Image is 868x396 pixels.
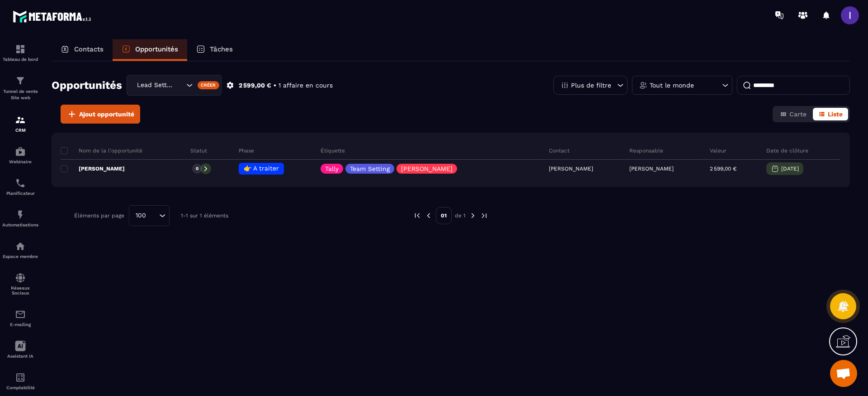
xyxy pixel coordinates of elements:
[710,147,726,154] p: Valeur
[52,76,122,94] h2: Opportunités
[2,334,38,365] a: Assistant IA
[198,81,220,89] div: Créer
[15,115,26,125] img: formation
[196,166,198,172] p: 0
[469,212,477,220] img: next
[2,69,38,108] a: formationformationTunnel de vente Site web
[2,191,38,196] p: Planificateur
[813,108,848,120] button: Liste
[244,165,279,172] span: 👉 A traiter
[210,45,233,53] p: Tâches
[413,212,421,220] img: prev
[2,203,38,234] a: automationsautomationsAutomatisations
[549,147,570,154] p: Contact
[74,212,124,219] p: Éléments par page
[2,171,38,203] a: schedulerschedulerPlanificateur
[127,75,222,96] div: Search for option
[175,80,184,90] input: Search for option
[455,212,466,219] p: de 1
[2,159,38,164] p: Webinaire
[2,385,38,390] p: Comptabilité
[132,211,149,221] span: 100
[571,82,611,88] p: Plus de filtre
[350,166,390,172] p: Team Setting
[15,272,26,283] img: social-network
[710,166,736,172] p: 2 599,00 €
[436,207,452,224] p: 01
[2,302,38,334] a: emailemailE-mailing
[187,39,242,61] a: Tâches
[15,241,26,252] img: automations
[2,266,38,302] a: social-networksocial-networkRéseaux Sociaux
[15,309,26,320] img: email
[239,147,254,154] p: Phase
[828,111,843,118] span: Liste
[325,166,339,172] p: Tally
[2,222,38,227] p: Automatisations
[15,146,26,157] img: automations
[15,75,26,86] img: formation
[774,108,812,120] button: Carte
[2,254,38,259] p: Espace membre
[129,205,170,226] div: Search for option
[113,39,187,61] a: Opportunités
[2,128,38,133] p: CRM
[789,111,807,118] span: Carte
[2,234,38,266] a: automationsautomationsEspace membre
[2,37,38,69] a: formationformationTableau de bord
[629,166,674,172] p: [PERSON_NAME]
[629,147,663,154] p: Responsable
[61,165,125,172] p: [PERSON_NAME]
[480,212,488,220] img: next
[15,178,26,189] img: scheduler
[181,212,228,219] p: 1-1 sur 1 éléments
[15,209,26,220] img: automations
[74,45,104,53] p: Contacts
[2,354,38,359] p: Assistant IA
[401,166,453,172] p: [PERSON_NAME]
[2,322,38,327] p: E-mailing
[425,212,433,220] img: prev
[321,147,345,154] p: Étiquette
[2,285,38,295] p: Réseaux Sociaux
[278,81,333,90] p: 1 affaire en cours
[61,147,142,154] p: Nom de la l'opportunité
[239,81,271,90] p: 2 599,00 €
[274,81,276,90] p: •
[2,139,38,171] a: automationsautomationsWebinaire
[2,57,38,62] p: Tableau de bord
[781,166,799,172] p: [DATE]
[2,88,38,101] p: Tunnel de vente Site web
[135,80,175,90] span: Lead Setting
[190,147,207,154] p: Statut
[13,8,94,25] img: logo
[149,211,157,221] input: Search for option
[135,45,178,53] p: Opportunités
[15,372,26,383] img: accountant
[650,82,694,88] p: Tout le monde
[52,39,113,61] a: Contacts
[79,110,134,119] span: Ajout opportunité
[61,105,140,124] button: Ajout opportunité
[15,44,26,55] img: formation
[830,360,857,387] div: Ouvrir le chat
[2,108,38,139] a: formationformationCRM
[766,147,808,154] p: Date de clôture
